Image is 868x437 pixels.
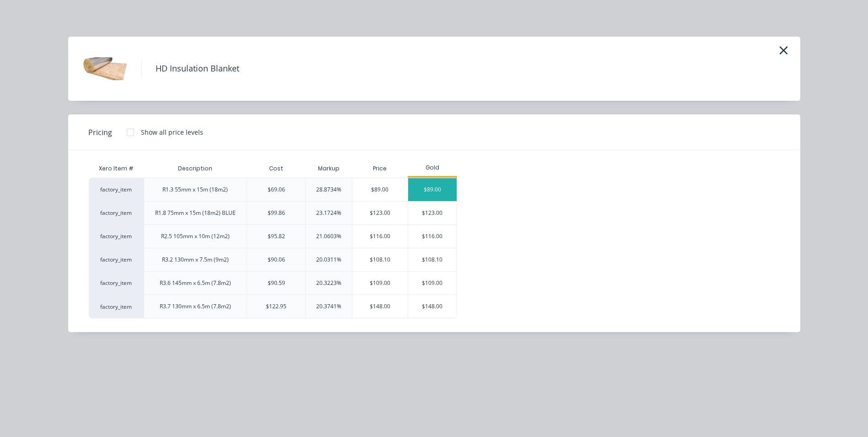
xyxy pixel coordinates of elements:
div: $89.00 [352,178,408,201]
div: $95.82 [268,232,285,240]
div: R1.8 75mm x 15m (18m2) BLUE [155,209,236,217]
div: $148.00 [408,295,457,318]
div: $69.06 [268,186,285,194]
div: Xero Item # [89,159,144,178]
div: $109.00 [408,272,457,295]
span: Pricing [88,127,112,138]
div: 20.3741% [316,302,341,311]
img: HD Insulation Blanket [82,46,128,92]
div: $108.10 [352,248,408,271]
div: R3.7 130mm x 6.5m (7.8m2) [160,302,231,311]
div: $148.00 [352,295,408,318]
div: factory_item [89,178,144,201]
div: Description [171,157,220,180]
div: R3.2 130mm x 7.5m (9m2) [162,256,229,264]
div: $90.59 [268,279,285,287]
div: R2.5 105mm x 10m (12m2) [161,232,230,240]
div: $116.00 [352,225,408,248]
div: factory_item [89,201,144,224]
div: Price [352,159,408,178]
h4: HD Insulation Blanket [141,60,253,77]
div: $109.00 [352,272,408,295]
div: 28.8734% [316,186,341,194]
div: Markup [305,159,352,178]
div: factory_item [89,224,144,248]
div: $123.00 [352,202,408,224]
div: $90.06 [268,256,285,264]
div: $99.86 [268,209,285,217]
div: factory_item [89,271,144,295]
div: 23.1724% [316,209,341,217]
div: Show all price levels [141,127,203,137]
div: R3.6 145mm x 6.5m (7.8m2) [160,279,231,287]
div: $123.00 [408,202,457,224]
div: R1.3 55mm x 15m (18m2) [162,186,228,194]
div: $108.10 [408,248,457,271]
div: factory_item [89,248,144,271]
div: factory_item [89,295,144,318]
div: Cost [247,159,305,178]
div: 20.0311% [316,256,341,264]
div: 21.0603% [316,232,341,240]
div: $89.00 [408,178,457,201]
div: 20.3223% [316,279,341,287]
div: Gold [408,164,458,172]
div: $116.00 [408,225,457,248]
div: $122.95 [266,302,286,311]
